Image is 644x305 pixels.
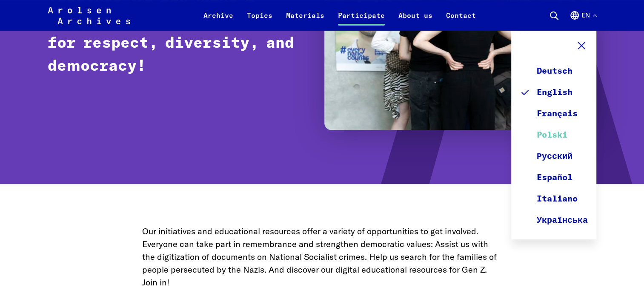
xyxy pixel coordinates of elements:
a: Materials [279,10,331,31]
a: Русский [520,146,588,167]
a: Polski [520,124,588,146]
button: English, language selection [570,10,596,31]
a: Topics [240,10,279,31]
a: Archive [197,10,240,31]
a: Français [520,103,588,124]
a: Español [520,167,588,188]
a: About us [392,10,439,31]
a: English [520,82,588,103]
p: Our initiatives and educational resources offer a variety of opportunities to get involved. Every... [142,225,502,289]
a: Italiano [520,188,588,210]
nav: Primary [197,5,483,26]
a: Participate [331,10,392,31]
a: Contact [439,10,483,31]
a: Українська [520,210,588,231]
a: Deutsch [520,60,588,82]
